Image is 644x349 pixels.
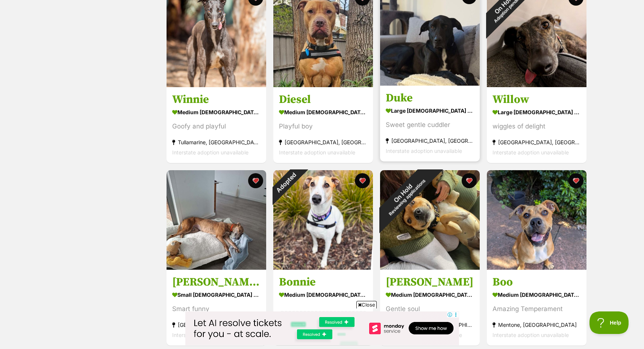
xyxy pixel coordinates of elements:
a: [PERSON_NAME] - Blue Brindle small [DEMOGRAPHIC_DATA] Dog Smart funny [GEOGRAPHIC_DATA], [GEOGRAP... [167,270,266,346]
button: favourite [462,173,477,188]
h3: Diesel [279,92,367,107]
div: Amazing Temperament [492,304,581,314]
span: Interstate adoption unavailable [492,332,569,338]
button: favourite [568,173,583,188]
div: wiggles of delight [492,121,581,131]
button: favourite [248,173,263,188]
h3: Duke [386,91,474,105]
div: Gentle soul [386,304,474,314]
img: Fernanda [380,170,480,270]
iframe: Help Scout Beacon - Open [589,311,629,334]
span: Interstate adoption unavailable [492,149,569,156]
span: Interstate adoption unavailable [386,332,462,338]
img: Boo [487,170,586,270]
div: Sweet gentle cuddler [386,120,474,130]
a: Adopted [273,264,373,271]
div: [GEOGRAPHIC_DATA], [GEOGRAPHIC_DATA] [279,137,367,147]
div: Goofy and playful [172,121,261,131]
a: Winnie medium [DEMOGRAPHIC_DATA] Dog Goofy and playful Tullamarine, [GEOGRAPHIC_DATA] Interstate ... [167,87,266,163]
img: Bonnie [273,170,373,270]
div: small [DEMOGRAPHIC_DATA] Dog [172,290,261,301]
span: Interstate adoption unavailable [386,148,462,154]
span: Reviewing applications [388,178,426,217]
div: medium [DEMOGRAPHIC_DATA] Dog [172,107,261,118]
h3: Bonnie [279,275,367,290]
span: Interstate adoption unavailable [172,332,249,338]
div: medium [DEMOGRAPHIC_DATA] Dog [386,290,474,301]
button: favourite [355,173,370,188]
a: On HoldReviewing applications [380,264,480,271]
h3: [PERSON_NAME] - Blue Brindle [172,275,261,290]
h3: Winnie [172,92,261,107]
a: Willow large [DEMOGRAPHIC_DATA] Dog wiggles of delight [GEOGRAPHIC_DATA], [GEOGRAPHIC_DATA] Inter... [487,87,586,163]
div: large [DEMOGRAPHIC_DATA] Dog [492,107,581,118]
img: Alice - Blue Brindle [167,170,266,270]
iframe: Advertisement [185,311,459,345]
div: Tullamarine, [GEOGRAPHIC_DATA] [172,137,261,147]
div: large [DEMOGRAPHIC_DATA] Dog [386,105,474,116]
h3: Boo [492,275,581,290]
div: medium [DEMOGRAPHIC_DATA] Dog [279,290,367,301]
span: Interstate adoption unavailable [172,149,249,156]
div: On Hold [363,154,446,237]
a: Diesel medium [DEMOGRAPHIC_DATA] Dog Playful boy [GEOGRAPHIC_DATA], [GEOGRAPHIC_DATA] Interstate ... [273,87,373,163]
div: medium [DEMOGRAPHIC_DATA] Dog [492,290,581,301]
h3: [PERSON_NAME] [386,275,474,290]
div: Playful boy [279,121,367,131]
span: Interstate adoption unavailable [279,149,355,156]
a: On HoldAdoption pending [487,81,586,89]
div: Mentone, [GEOGRAPHIC_DATA] [492,320,581,330]
div: medium [DEMOGRAPHIC_DATA] Dog [279,107,367,118]
div: [GEOGRAPHIC_DATA], [GEOGRAPHIC_DATA] [172,320,261,330]
div: [GEOGRAPHIC_DATA], [GEOGRAPHIC_DATA] [492,137,581,147]
a: [PERSON_NAME] medium [DEMOGRAPHIC_DATA] Dog Gentle soul Launching Place, [GEOGRAPHIC_DATA] Inters... [380,270,480,346]
span: Close [356,301,377,308]
a: Boo medium [DEMOGRAPHIC_DATA] Dog Amazing Temperament Mentone, [GEOGRAPHIC_DATA] Interstate adopt... [487,270,586,346]
a: Duke large [DEMOGRAPHIC_DATA] Dog Sweet gentle cuddler [GEOGRAPHIC_DATA], [GEOGRAPHIC_DATA] Inter... [380,85,480,162]
h3: Willow [492,92,581,107]
div: Launching Place, [GEOGRAPHIC_DATA] [386,320,474,330]
div: Adopted [263,160,308,205]
div: [GEOGRAPHIC_DATA], [GEOGRAPHIC_DATA] [386,136,474,146]
div: Smart funny [172,304,261,314]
